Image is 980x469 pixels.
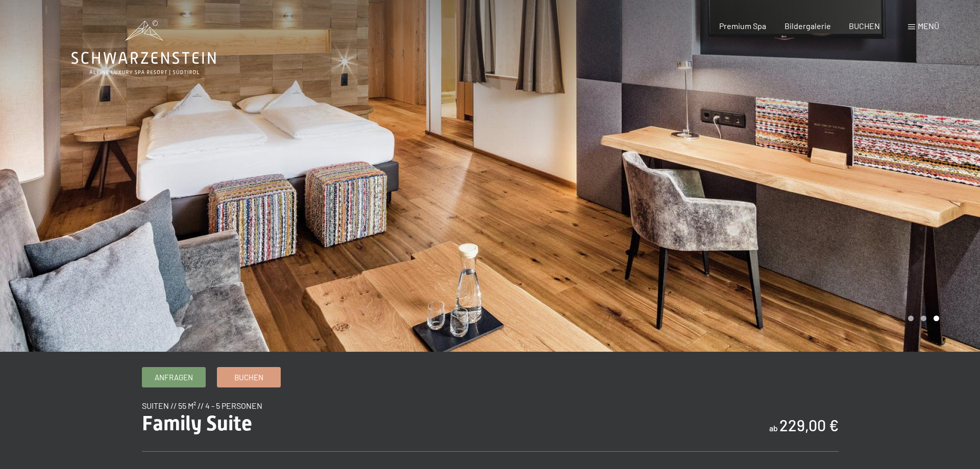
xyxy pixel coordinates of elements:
[234,372,263,383] span: Buchen
[849,21,880,31] a: BUCHEN
[719,21,766,31] a: Premium Spa
[142,401,262,410] span: Suiten // 55 m² // 4 - 5 Personen
[155,372,193,383] span: Anfragen
[142,411,252,435] span: Family Suite
[779,416,839,434] b: 229,00 €
[785,21,831,31] a: Bildergalerie
[142,368,205,387] a: Anfragen
[769,423,778,433] span: ab
[918,21,939,31] span: Menü
[217,368,280,387] a: Buchen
